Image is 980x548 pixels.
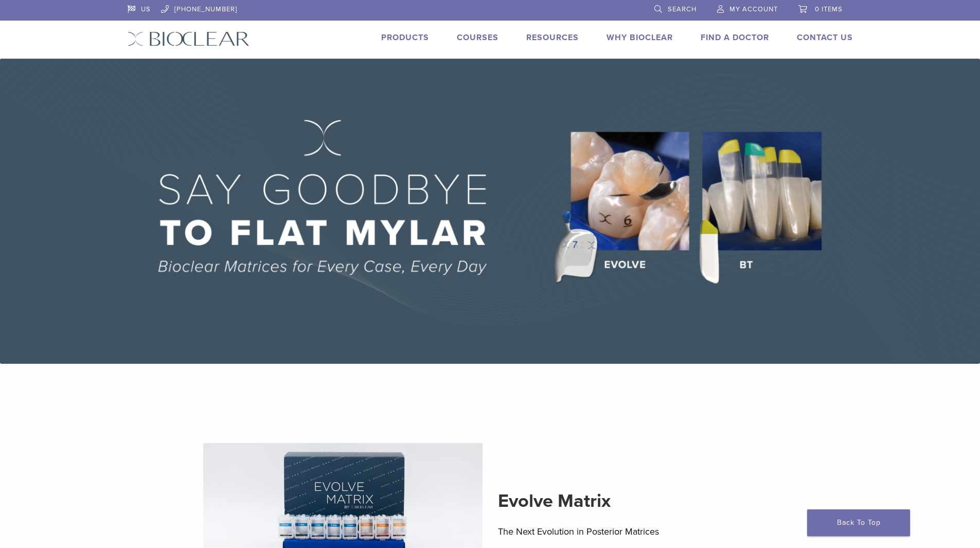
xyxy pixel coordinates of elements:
a: Resources [526,32,579,43]
span: 0 items [815,5,843,13]
a: Courses [457,32,498,43]
a: Find A Doctor [701,32,769,43]
a: Back To Top [807,509,910,536]
span: My Account [729,5,778,13]
p: The Next Evolution in Posterior Matrices [498,524,777,539]
a: Products [381,32,429,43]
img: Bioclear [128,31,250,46]
span: Search [668,5,697,13]
h2: Evolve Matrix [498,489,777,514]
a: Why Bioclear [607,32,673,43]
a: Contact Us [797,32,853,43]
